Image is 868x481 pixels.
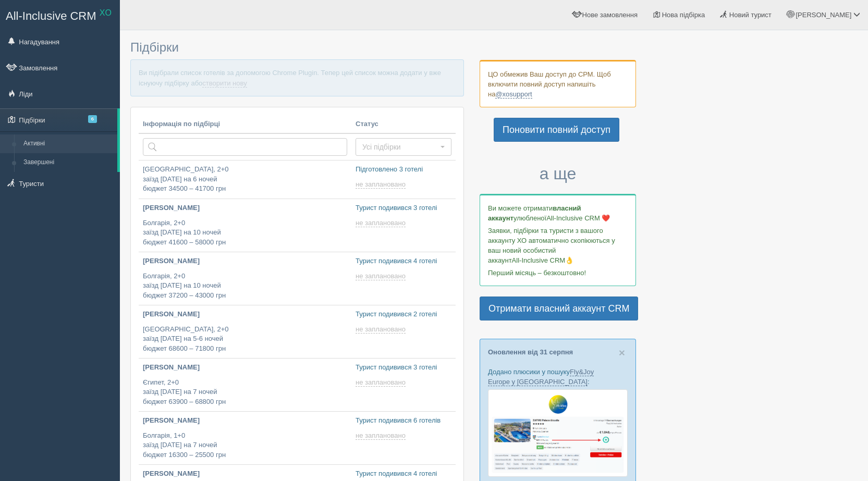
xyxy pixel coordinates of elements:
span: не заплановано [356,378,406,387]
span: [PERSON_NAME] [796,11,851,19]
p: [GEOGRAPHIC_DATA], 2+0 заїзд [DATE] на 6 ночей бюджет 34500 – 41700 грн [143,165,347,194]
span: Усі підбірки [362,142,438,152]
th: Статус [351,115,456,134]
a: створити нову [202,79,247,88]
span: Нова підбірка [662,11,705,19]
span: All-Inclusive CRM👌 [512,256,574,264]
p: [PERSON_NAME] [143,256,347,266]
p: [PERSON_NAME] [143,203,347,213]
a: не заплановано [356,272,408,280]
a: не заплановано [356,378,408,387]
span: не заплановано [356,325,406,334]
p: Болгарія, 1+0 заїзд [DATE] на 7 ночей бюджет 16300 – 25500 грн [143,431,347,460]
a: Отримати власний аккаунт CRM [480,297,638,320]
p: Турист подивився 6 готелів [356,416,451,426]
div: ЦО обмежив Ваш доступ до СРМ. Щоб включити повний доступ напишіть на [480,60,636,107]
a: Поновити повний доступ [494,118,619,142]
span: не заплановано [356,180,406,189]
p: Турист подивився 3 готелі [356,363,451,373]
a: не заплановано [356,431,408,440]
span: не заплановано [356,431,406,440]
span: All-Inclusive CRM ❤️ [546,214,610,222]
span: Новий турист [729,11,772,19]
p: Турист подивився 4 готелі [356,256,451,266]
p: [PERSON_NAME] [143,469,347,479]
p: Заявки, підбірки та туристи з вашого аккаунту ХО автоматично скопіюються у ваш новий особистий ак... [488,226,628,265]
a: [PERSON_NAME] [GEOGRAPHIC_DATA], 2+0заїзд [DATE] на 5-6 ночейбюджет 68600 – 71800 грн [139,305,351,358]
a: [PERSON_NAME] Єгипет, 2+0заїзд [DATE] на 7 ночейбюджет 63900 – 68800 грн [139,359,351,411]
sup: XO [100,8,112,17]
p: Ви можете отримати улюбленої [488,203,628,223]
p: Болгарія, 2+0 заїзд [DATE] на 10 ночей бюджет 41600 – 58000 грн [143,218,347,248]
span: не заплановано [356,272,406,280]
button: Усі підбірки [356,138,451,156]
p: [PERSON_NAME] [143,416,347,426]
span: All-Inclusive CRM [6,9,96,22]
a: [PERSON_NAME] Болгарія, 2+0заїзд [DATE] на 10 ночейбюджет 41600 – 58000 грн [139,199,351,252]
p: Єгипет, 2+0 заїзд [DATE] на 7 ночей бюджет 63900 – 68800 грн [143,378,347,407]
a: не заплановано [356,219,408,227]
a: [GEOGRAPHIC_DATA], 2+0заїзд [DATE] на 6 ночейбюджет 34500 – 41700 грн [139,161,351,199]
p: Ви підібрали список готелів за допомогою Chrome Plugin. Тепер цей список можна додати у вже існую... [130,59,464,96]
p: Перший місяць – безкоштовно! [488,268,628,278]
img: fly-joy-de-proposal-crm-for-travel-agency.png [488,389,628,477]
span: Нове замовлення [582,11,638,19]
a: Оновлення від 31 серпня [488,348,573,356]
a: All-Inclusive CRM XO [1,1,119,29]
p: Турист подивився 2 готелі [356,310,451,319]
span: Підбірки [130,40,179,54]
a: Активні [19,134,117,153]
p: [PERSON_NAME] [143,363,347,373]
p: [PERSON_NAME] [143,310,347,319]
p: Турист подивився 4 готелі [356,469,451,479]
a: не заплановано [356,325,408,334]
p: Болгарія, 2+0 заїзд [DATE] на 10 ночей бюджет 37200 – 43000 грн [143,272,347,301]
b: власний аккаунт [488,204,581,222]
p: Додано плюсики у пошуку : [488,367,628,387]
p: Підготовлено 3 готелі [356,165,451,175]
a: Fly&Joy Europe у [GEOGRAPHIC_DATA] [488,368,594,386]
input: Пошук за країною або туристом [143,138,347,156]
button: Close [619,347,625,358]
p: Турист подивився 3 готелі [356,203,451,213]
p: [GEOGRAPHIC_DATA], 2+0 заїзд [DATE] на 5-6 ночей бюджет 68600 – 71800 грн [143,325,347,354]
span: не заплановано [356,219,406,227]
a: [PERSON_NAME] Болгарія, 1+0заїзд [DATE] на 7 ночейбюджет 16300 – 25500 грн [139,412,351,464]
a: [PERSON_NAME] Болгарія, 2+0заїзд [DATE] на 10 ночейбюджет 37200 – 43000 грн [139,252,351,305]
h3: а ще [480,165,636,183]
a: @xosupport [495,90,532,98]
a: не заплановано [356,180,408,189]
span: × [619,347,625,359]
span: 6 [88,115,97,123]
th: Інформація по підбірці [139,115,351,134]
a: Завершені [19,153,117,172]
